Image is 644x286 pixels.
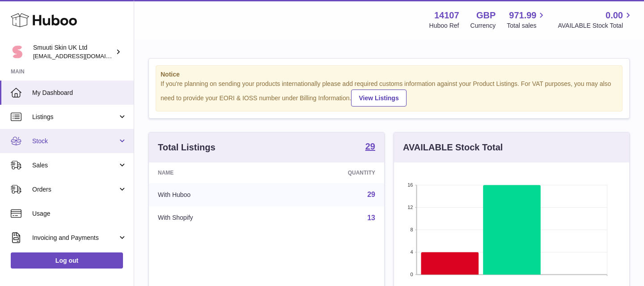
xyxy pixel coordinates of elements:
[351,90,406,107] a: View Listings
[158,141,216,154] h3: Total Listings
[149,206,276,230] td: With Shopify
[11,252,123,269] a: Log out
[32,234,118,242] span: Invoicing and Payments
[476,9,496,21] strong: GBP
[410,272,413,277] text: 0
[32,185,118,194] span: Orders
[429,21,459,30] div: Huboo Ref
[410,249,413,255] text: 4
[367,214,375,222] a: 13
[407,205,413,210] text: 12
[507,9,547,30] a: 971.99 Total sales
[606,9,623,21] span: 0.00
[407,182,413,188] text: 16
[33,43,114,60] div: Smuuti Skin UK Ltd
[558,21,633,30] span: AVAILABLE Stock Total
[11,45,24,59] img: tomi@beautyko.fi
[33,52,131,60] span: [EMAIL_ADDRESS][DOMAIN_NAME]
[161,80,618,107] div: If you're planning on sending your products internationally please add required customs informati...
[32,89,127,97] span: My Dashboard
[32,113,118,121] span: Listings
[403,141,503,154] h3: AVAILABLE Stock Total
[558,9,633,30] a: 0.00 AVAILABLE Stock Total
[365,142,375,153] a: 29
[149,162,276,183] th: Name
[32,161,118,170] span: Sales
[161,70,618,79] strong: Notice
[32,137,118,145] span: Stock
[365,142,375,151] strong: 29
[509,9,536,21] span: 971.99
[470,21,496,30] div: Currency
[149,183,276,206] td: With Huboo
[434,9,459,21] strong: 14107
[367,191,375,198] a: 29
[410,227,413,232] text: 8
[32,209,127,218] span: Usage
[507,21,547,30] span: Total sales
[276,162,384,183] th: Quantity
